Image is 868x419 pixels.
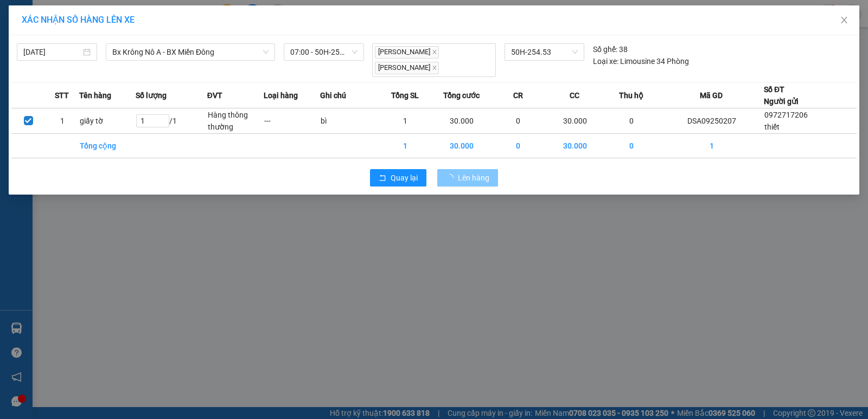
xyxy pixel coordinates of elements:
[23,46,81,58] input: 15/09/2025
[490,133,546,158] td: 0
[136,89,167,101] span: Số lượng
[391,89,419,101] span: Tổng SL
[593,55,689,67] div: Limousine 34 Phòng
[79,89,111,101] span: Tên hàng
[320,89,346,101] span: Ghi chú
[593,55,618,67] span: Loại xe:
[764,123,780,131] span: thiết
[619,89,643,101] span: Thu hộ
[263,49,269,55] span: down
[290,44,358,60] span: 07:00 - 50H-254.53
[264,89,298,101] span: Loại hàng
[458,172,489,184] span: Lên hàng
[840,16,848,24] span: close
[443,89,480,101] span: Tổng cước
[370,169,426,186] button: rollbackQuay lại
[660,108,764,133] td: DSA09250207
[432,65,437,70] span: close
[391,172,418,184] span: Quay lại
[433,108,490,133] td: 30.000
[511,44,578,60] span: 50H-254.53
[46,108,80,133] td: 1
[375,46,439,59] span: [PERSON_NAME]
[660,133,764,158] td: 1
[432,49,437,55] span: close
[379,174,386,183] span: rollback
[700,89,723,101] span: Mã GD
[207,89,222,101] span: ĐVT
[22,15,135,25] span: XÁC NHẬN SỐ HÀNG LÊN XE
[570,89,579,101] span: CC
[593,43,617,55] span: Số ghế:
[79,108,136,133] td: giấy tờ
[112,44,269,60] span: Bx Krông Nô A - BX Miền Đông
[546,133,603,158] td: 30.000
[55,89,69,101] span: STT
[377,108,433,133] td: 1
[764,111,808,119] span: 0972717206
[377,133,433,158] td: 1
[764,83,799,107] div: Số ĐT Người gửi
[546,108,603,133] td: 30.000
[79,133,136,158] td: Tổng cộng
[433,133,490,158] td: 30.000
[593,43,628,55] div: 38
[375,62,439,74] span: [PERSON_NAME]
[829,5,859,36] button: Close
[320,108,376,133] td: bì
[603,108,660,133] td: 0
[490,108,546,133] td: 0
[207,108,264,133] td: Hàng thông thường
[437,169,498,186] button: Lên hàng
[446,174,458,182] span: loading
[136,108,207,133] td: / 1
[603,133,660,158] td: 0
[513,89,523,101] span: CR
[264,108,320,133] td: ---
